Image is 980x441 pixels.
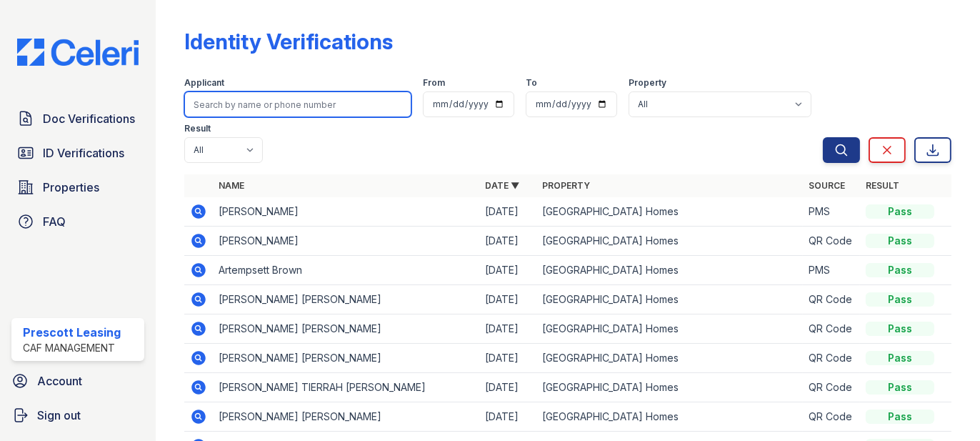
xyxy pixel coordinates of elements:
[213,256,479,285] td: Artempsett Brown
[37,407,81,424] span: Sign out
[184,91,411,117] input: Search by name or phone number
[803,227,860,256] td: QR Code
[37,372,82,390] span: Account
[11,104,144,133] a: Doc Verifications
[809,180,845,191] a: Source
[184,123,211,134] label: Result
[803,285,860,314] td: QR Code
[479,197,536,227] td: [DATE]
[423,77,445,89] label: From
[213,227,479,256] td: [PERSON_NAME]
[43,213,66,230] span: FAQ
[479,344,536,373] td: [DATE]
[536,314,803,344] td: [GEOGRAPHIC_DATA] Homes
[542,180,590,191] a: Property
[479,402,536,432] td: [DATE]
[866,380,934,395] div: Pass
[536,197,803,227] td: [GEOGRAPHIC_DATA] Homes
[866,180,899,191] a: Result
[485,180,519,191] a: Date ▼
[11,207,144,236] a: FAQ
[536,256,803,285] td: [GEOGRAPHIC_DATA] Homes
[629,77,666,89] label: Property
[43,179,99,196] span: Properties
[866,204,934,219] div: Pass
[536,227,803,256] td: [GEOGRAPHIC_DATA] Homes
[866,410,934,424] div: Pass
[866,263,934,277] div: Pass
[184,29,393,54] div: Identity Verifications
[219,180,244,191] a: Name
[479,256,536,285] td: [DATE]
[6,401,150,430] a: Sign out
[213,285,479,314] td: [PERSON_NAME] [PERSON_NAME]
[803,314,860,344] td: QR Code
[11,139,144,167] a: ID Verifications
[803,402,860,432] td: QR Code
[803,373,860,402] td: QR Code
[43,110,135,127] span: Doc Verifications
[866,234,934,248] div: Pass
[23,324,121,341] div: Prescott Leasing
[213,314,479,344] td: [PERSON_NAME] [PERSON_NAME]
[803,197,860,227] td: PMS
[803,256,860,285] td: PMS
[866,292,934,307] div: Pass
[866,351,934,365] div: Pass
[6,39,150,66] img: CE_Logo_Blue-a8612792a0a2168367f1c8372b55b34899dd931a85d93a1a3d3e32e68fde9ad4.png
[479,314,536,344] td: [DATE]
[23,341,121,355] div: CAF Management
[11,173,144,202] a: Properties
[803,344,860,373] td: QR Code
[479,227,536,256] td: [DATE]
[213,344,479,373] td: [PERSON_NAME] [PERSON_NAME]
[213,373,479,402] td: [PERSON_NAME] TIERRAH [PERSON_NAME]
[213,197,479,227] td: [PERSON_NAME]
[526,77,537,89] label: To
[479,373,536,402] td: [DATE]
[536,373,803,402] td: [GEOGRAPHIC_DATA] Homes
[536,344,803,373] td: [GEOGRAPHIC_DATA] Homes
[213,402,479,432] td: [PERSON_NAME] [PERSON_NAME]
[184,77,224,89] label: Applicant
[866,322,934,336] div: Pass
[6,367,150,395] a: Account
[536,285,803,314] td: [GEOGRAPHIC_DATA] Homes
[43,144,124,162] span: ID Verifications
[536,402,803,432] td: [GEOGRAPHIC_DATA] Homes
[479,285,536,314] td: [DATE]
